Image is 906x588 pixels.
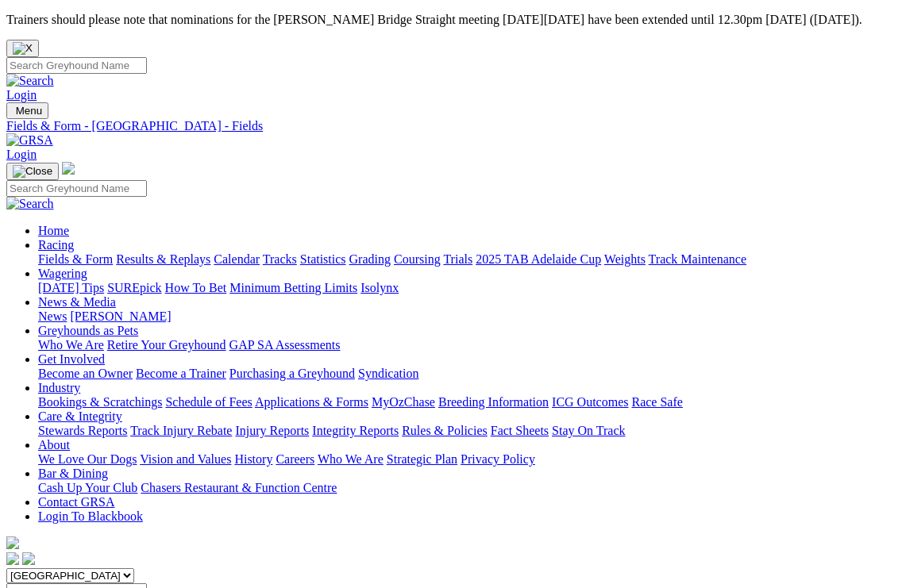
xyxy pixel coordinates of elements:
[443,252,472,266] a: Trials
[38,509,143,523] a: Login To Blackbook
[38,481,900,495] div: Bar & Dining
[38,281,104,294] a: [DATE] Tips
[229,281,357,294] a: Minimum Betting Limits
[107,338,226,352] a: Retire Your Greyhound
[276,452,314,466] a: Careers
[38,381,80,394] a: Industry
[649,252,746,266] a: Track Maintenance
[38,452,900,467] div: About
[6,102,48,119] button: Toggle navigation
[38,238,74,252] a: Racing
[6,13,900,27] p: Trainers should please note that nominations for the [PERSON_NAME] Bridge Straight meeting [DATE]...
[631,395,682,409] a: Race Safe
[165,395,252,409] a: Schedule of Fees
[6,552,19,565] img: facebook.svg
[38,424,900,438] div: Care & Integrity
[38,309,900,324] div: News & Media
[38,309,67,323] a: News
[38,367,900,381] div: Get Involved
[6,88,37,102] a: Login
[349,252,391,266] a: Grading
[140,452,231,466] a: Vision and Values
[70,309,171,323] a: [PERSON_NAME]
[6,180,147,197] input: Search
[438,395,549,409] a: Breeding Information
[38,424,127,437] a: Stewards Reports
[360,281,399,294] a: Isolynx
[318,452,384,466] a: Who We Are
[130,424,232,437] a: Track Injury Rebate
[136,367,226,380] a: Become a Trainer
[476,252,601,266] a: 2025 TAB Adelaide Cup
[38,267,87,280] a: Wagering
[38,438,70,452] a: About
[16,105,42,117] span: Menu
[116,252,210,266] a: Results & Replays
[552,424,625,437] a: Stay On Track
[6,40,39,57] button: Close
[229,367,355,380] a: Purchasing a Greyhound
[38,481,137,494] a: Cash Up Your Club
[604,252,646,266] a: Weights
[255,395,368,409] a: Applications & Forms
[6,133,53,148] img: GRSA
[38,252,900,267] div: Racing
[38,367,133,380] a: Become an Owner
[38,409,122,423] a: Care & Integrity
[6,57,147,74] input: Search
[38,281,900,295] div: Wagering
[107,281,161,294] a: SUREpick
[358,367,418,380] a: Syndication
[263,252,297,266] a: Tracks
[38,324,138,337] a: Greyhounds as Pets
[229,338,341,352] a: GAP SA Assessments
[38,252,113,266] a: Fields & Form
[13,165,52,178] img: Close
[214,252,260,266] a: Calendar
[38,338,104,352] a: Who We Are
[38,395,900,409] div: Industry
[38,352,105,366] a: Get Involved
[6,148,37,161] a: Login
[38,395,162,409] a: Bookings & Scratchings
[62,162,75,175] img: logo-grsa-white.png
[38,224,69,237] a: Home
[300,252,346,266] a: Statistics
[6,536,19,549] img: logo-grsa-white.png
[38,495,114,509] a: Contact GRSA
[491,424,549,437] a: Fact Sheets
[13,42,33,55] img: X
[387,452,457,466] a: Strategic Plan
[394,252,441,266] a: Coursing
[38,338,900,352] div: Greyhounds as Pets
[38,452,137,466] a: We Love Our Dogs
[461,452,535,466] a: Privacy Policy
[552,395,628,409] a: ICG Outcomes
[372,395,435,409] a: MyOzChase
[235,424,309,437] a: Injury Reports
[6,119,900,133] a: Fields & Form - [GEOGRAPHIC_DATA] - Fields
[141,481,337,494] a: Chasers Restaurant & Function Centre
[312,424,399,437] a: Integrity Reports
[22,552,35,565] img: twitter.svg
[38,295,116,309] a: News & Media
[6,163,59,180] button: Toggle navigation
[6,197,54,211] img: Search
[6,74,54,88] img: Search
[165,281,227,294] a: How To Bet
[38,467,108,480] a: Bar & Dining
[402,424,488,437] a: Rules & Policies
[234,452,272,466] a: History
